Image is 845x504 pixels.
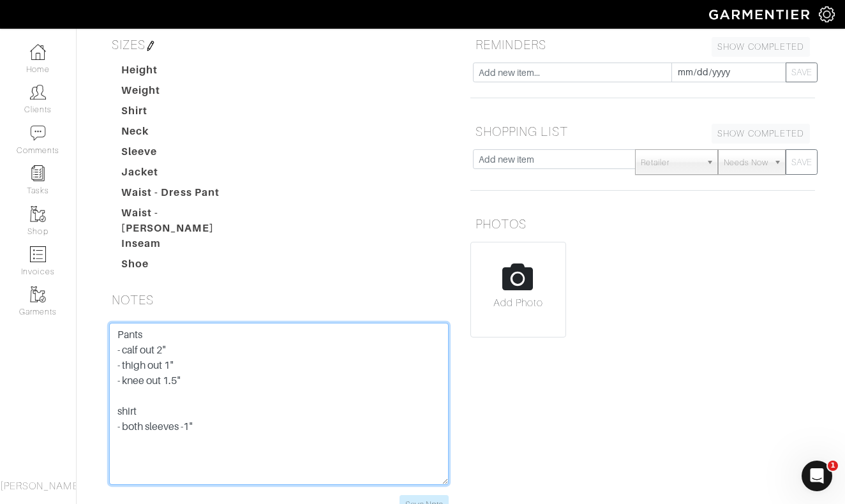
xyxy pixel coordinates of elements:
img: reminder-icon-8004d30b9f0a5d33ae49ab947aed9ed385cf756f9e5892f1edd6e32f2345188e.png [30,165,46,181]
span: Needs Now [724,150,768,175]
img: orders-icon-0abe47150d42831381b5fb84f609e132dff9fe21cb692f30cb5eec754e2cba89.png [30,246,46,262]
dt: Shirt [112,103,257,124]
a: SHOW COMPLETED [712,37,810,57]
span: Retailer [641,150,701,175]
span: 1 [828,461,838,471]
dt: Shoe [112,256,257,277]
iframe: Intercom live chat [802,461,832,491]
a: SHOW COMPLETED [712,124,810,144]
h5: SIZES [107,32,451,57]
button: SAVE [786,149,818,175]
img: dashboard-icon-dbcd8f5a0b271acd01030246c82b418ddd0df26cd7fceb0bd07c9910d44c42f6.png [30,44,46,60]
dt: Waist - [PERSON_NAME] [112,205,257,236]
img: garmentier-logo-header-white-b43fb05a5012e4ada735d5af1a66efaba907eab6374d6393d1fbf88cb4ef424d.png [703,3,819,26]
dt: Neck [112,124,257,144]
dt: Height [112,63,257,83]
textarea: Pants - calf out 2" - thigh out 1" - knee out 1.5" shirt - both sleeves -1" [109,323,449,485]
dt: Waist - Dress Pant [112,185,257,205]
h5: PHOTOS [470,211,815,237]
button: SAVE [786,63,818,82]
dt: Inseam [112,236,257,256]
input: Add new item... [473,63,672,82]
h5: NOTES [107,287,451,313]
dt: Sleeve [112,144,257,165]
input: Add new item [473,149,636,169]
img: clients-icon-6bae9207a08558b7cb47a8932f037763ab4055f8c8b6bfacd5dc20c3e0201464.png [30,84,46,100]
h5: REMINDERS [470,32,815,57]
h5: SHOPPING LIST [470,119,815,144]
img: garments-icon-b7da505a4dc4fd61783c78ac3ca0ef83fa9d6f193b1c9dc38574b1d14d53ca28.png [30,286,46,302]
img: comment-icon-a0a6a9ef722e966f86d9cbdc48e553b5cf19dbc54f86b18d962a5391bc8f6eb6.png [30,125,46,141]
img: pen-cf24a1663064a2ec1b9c1bd2387e9de7a2fa800b781884d57f21acf72779bad2.png [146,41,156,51]
img: garments-icon-b7da505a4dc4fd61783c78ac3ca0ef83fa9d6f193b1c9dc38574b1d14d53ca28.png [30,206,46,222]
dt: Weight [112,83,257,103]
img: gear-icon-white-bd11855cb880d31180b6d7d6211b90ccbf57a29d726f0c71d8c61bd08dd39cc2.png [819,6,835,22]
dt: Jacket [112,165,257,185]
